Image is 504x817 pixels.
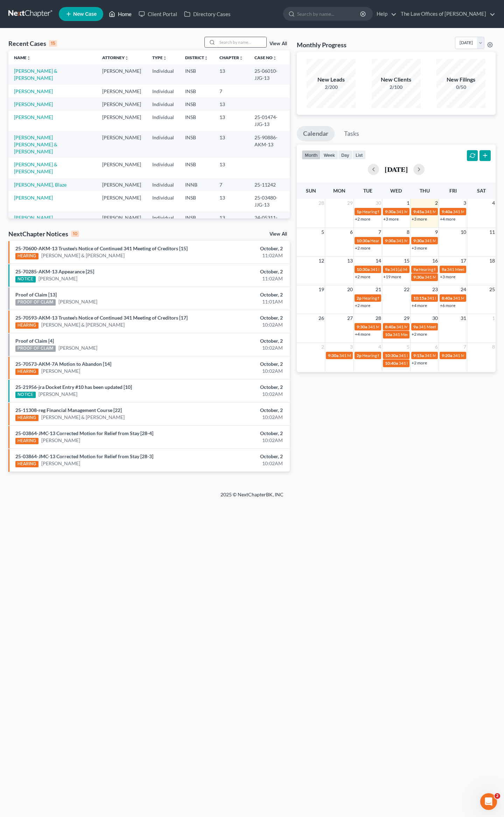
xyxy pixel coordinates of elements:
[368,324,431,329] span: 341 Meeting for [PERSON_NAME]
[217,37,266,47] input: Search by name...
[307,84,356,91] div: 2/200
[318,257,325,265] span: 12
[214,131,249,158] td: 13
[41,460,80,467] a: [PERSON_NAME]
[198,407,282,414] div: October, 2
[27,56,31,60] i: unfold_more
[147,64,180,84] td: Individual
[15,315,188,321] a: 25-70593-AKM-13 Trustee's Notice of Continued 341 Meeting of Creditors [17]
[385,267,390,272] span: 9a
[181,8,234,20] a: Directory Cases
[297,7,361,20] input: Search by name...
[375,285,382,294] span: 21
[442,267,446,272] span: 9a
[413,353,424,358] span: 9:15a
[425,274,488,280] span: 341 Meeting for [PERSON_NAME]
[434,228,439,236] span: 9
[425,353,488,358] span: 341 Meeting for [PERSON_NAME]
[363,188,372,194] span: Tue
[214,111,249,131] td: 13
[425,238,488,243] span: 341 Meeting for [PERSON_NAME]
[249,178,290,191] td: 25-11242
[180,191,214,211] td: INSB
[41,321,125,328] a: [PERSON_NAME] & [PERSON_NAME]
[15,392,36,398] div: NOTICE
[147,85,180,98] td: Individual
[14,182,66,188] a: [PERSON_NAME], Blaze
[14,134,57,154] a: [PERSON_NAME] [PERSON_NAME] & [PERSON_NAME]
[58,298,97,305] a: [PERSON_NAME]
[180,98,214,111] td: INSB
[419,267,473,272] span: Hearing for [PERSON_NAME]
[306,188,316,194] span: Sun
[434,199,439,207] span: 2
[180,64,214,84] td: INSB
[198,321,282,328] div: 10:02AM
[349,228,353,236] span: 6
[198,368,282,375] div: 10:02AM
[436,84,485,91] div: 0/50
[102,55,129,60] a: Attorneyunfold_more
[396,209,459,214] span: 341 Meeting for [PERSON_NAME]
[440,303,455,308] a: +6 more
[249,191,290,211] td: 25-03480-JJG-13
[180,158,214,178] td: INSB
[147,191,180,211] td: Individual
[378,228,382,236] span: 7
[346,285,353,294] span: 20
[254,55,277,60] a: Case Nounfold_more
[41,414,125,421] a: [PERSON_NAME] & [PERSON_NAME]
[355,245,370,251] a: +2 more
[396,324,459,329] span: 341 Meeting for [PERSON_NAME]
[346,199,353,207] span: 29
[355,216,370,222] a: +2 more
[297,126,335,141] a: Calendar
[480,793,497,810] iframe: Intercom live chat
[147,98,180,111] td: Individual
[15,461,38,467] div: HEARING
[71,231,79,237] div: 10
[14,68,57,81] a: [PERSON_NAME] & [PERSON_NAME]
[321,343,325,351] span: 2
[147,131,180,158] td: Individual
[399,361,499,366] span: 341 Meeting for [PERSON_NAME] & [PERSON_NAME]
[403,314,410,322] span: 29
[14,195,53,201] a: [PERSON_NAME]
[249,64,290,84] td: 25-06010-JJG-13
[147,111,180,131] td: Individual
[321,150,338,160] button: week
[385,166,408,173] h2: [DATE]
[214,64,249,84] td: 13
[15,245,188,251] a: 25-70600-AKM-13 Trustee's Notice of Continued 341 Meeting of Creditors [15]
[396,238,459,243] span: 341 Meeting for [PERSON_NAME]
[440,274,455,279] a: +3 more
[318,285,325,294] span: 19
[15,253,38,259] div: HEARING
[15,361,111,367] a: 25-70573-AKM-7A Motion to Abandon [14]
[427,295,490,301] span: 341 Meeting for [PERSON_NAME]
[413,209,424,214] span: 9:45a
[436,76,485,84] div: New Filings
[491,314,496,322] span: 1
[383,274,401,279] a: +19 more
[449,188,457,194] span: Fri
[413,267,418,272] span: 9a
[370,267,470,272] span: 341 Meeting for [PERSON_NAME] & [PERSON_NAME]
[357,238,370,243] span: 10:30a
[406,343,410,351] span: 5
[489,257,496,265] span: 18
[198,460,282,467] div: 10:02AM
[385,324,395,329] span: 8:40a
[198,291,282,298] div: October, 2
[135,8,181,20] a: Client Portal
[180,111,214,131] td: INSB
[489,285,496,294] span: 25
[97,211,147,231] td: [PERSON_NAME]
[15,322,38,329] div: HEARING
[432,257,439,265] span: 16
[180,85,214,98] td: INSB
[355,331,370,337] a: +4 more
[357,295,362,301] span: 2p
[355,303,370,308] a: +2 more
[214,85,249,98] td: 7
